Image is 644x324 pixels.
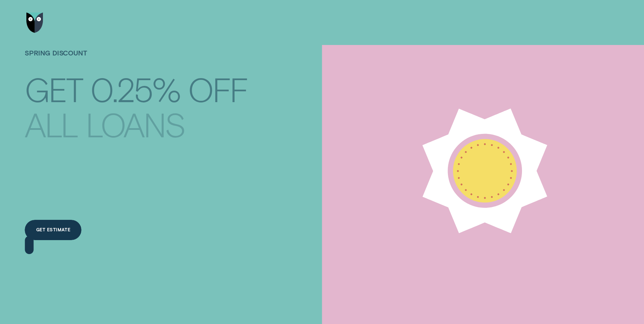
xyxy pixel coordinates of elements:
img: Wisr [26,13,43,33]
div: all [25,109,78,140]
h1: SPRING DISCOUNT [25,49,248,70]
h4: Get 0.25% off all loans [25,66,248,129]
div: Get [25,73,82,105]
div: off [188,73,248,105]
div: loans [86,109,185,140]
div: 0.25% [90,73,180,105]
a: Get estimate [25,220,81,240]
